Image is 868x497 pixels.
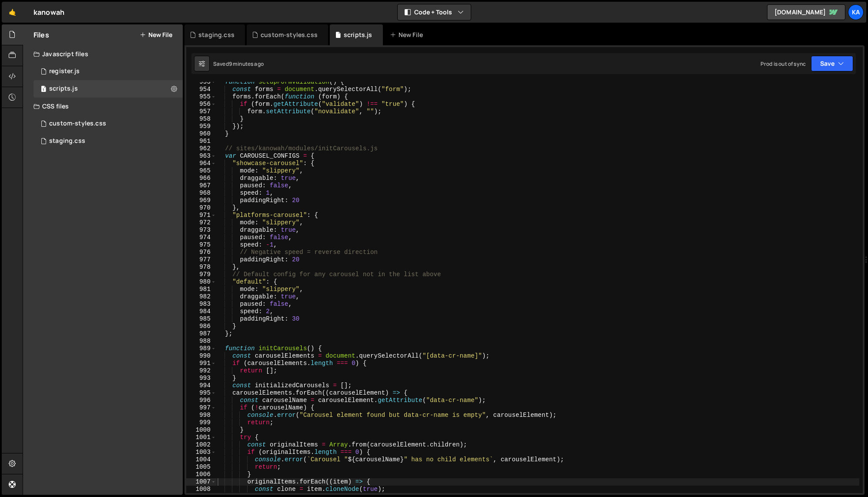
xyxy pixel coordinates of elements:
div: 9382/48097.css [34,132,183,150]
div: 961 [186,138,216,145]
div: 962 [186,145,216,152]
div: 1006 [186,471,216,478]
div: 979 [186,271,216,278]
button: Save [811,56,853,71]
div: 997 [186,404,216,412]
div: staging.css [198,30,235,39]
div: 1000 [186,426,216,434]
div: scripts.js [344,30,372,39]
div: 1001 [186,434,216,441]
div: 981 [186,286,216,293]
button: Code + Tools [398,4,471,20]
div: 976 [186,249,216,256]
div: 956 [186,101,216,108]
div: 983 [186,301,216,308]
div: kanowah [34,7,64,17]
div: 960 [186,130,216,138]
div: 958 [186,115,216,123]
div: 957 [186,108,216,115]
h2: Files [34,30,49,40]
a: Ka [848,4,864,20]
div: 988 [186,338,216,345]
div: 990 [186,352,216,360]
div: custom-styles.css [49,120,106,128]
div: 9382/20687.js [34,63,183,80]
div: 9382/24789.js [34,80,183,98]
div: Prod is out of sync [761,60,806,68]
div: 995 [186,389,216,397]
div: 998 [186,412,216,419]
div: 1008 [186,486,216,493]
div: 968 [186,189,216,197]
div: 1004 [186,456,216,463]
div: 999 [186,419,216,426]
div: 970 [186,204,216,212]
div: 993 [186,375,216,382]
div: 975 [186,241,216,249]
div: Javascript files [23,45,183,63]
div: 9 minutes ago [229,60,264,68]
div: 989 [186,345,216,352]
div: 965 [186,167,216,175]
div: 1007 [186,478,216,486]
div: 984 [186,308,216,315]
a: [DOMAIN_NAME] [767,4,845,20]
div: 982 [186,293,216,301]
div: 973 [186,227,216,234]
div: 967 [186,182,216,189]
div: 985 [186,315,216,323]
div: 953 [186,78,216,86]
div: 977 [186,256,216,264]
button: New File [140,31,172,38]
div: 992 [186,367,216,375]
div: 1002 [186,441,216,449]
div: 963 [186,152,216,160]
div: CSS files [23,98,183,115]
div: 986 [186,323,216,330]
div: 980 [186,278,216,286]
div: 974 [186,234,216,241]
div: 996 [186,397,216,404]
div: 959 [186,123,216,130]
div: 9382/20450.css [34,115,183,132]
span: 1 [41,86,46,93]
div: 972 [186,219,216,227]
div: 955 [186,93,216,101]
div: register.js [49,68,80,75]
div: New File [390,30,426,39]
div: 966 [186,175,216,182]
div: scripts.js [49,85,78,93]
div: 991 [186,360,216,367]
div: staging.css [49,137,85,145]
div: 964 [186,160,216,167]
div: 978 [186,264,216,271]
div: 994 [186,382,216,389]
div: 1003 [186,449,216,456]
div: custom-styles.css [261,30,318,39]
a: 🤙 [2,2,23,23]
div: 969 [186,197,216,204]
div: 954 [186,86,216,93]
div: Saved [213,60,264,68]
div: 987 [186,330,216,338]
div: 1005 [186,463,216,471]
div: 971 [186,212,216,219]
